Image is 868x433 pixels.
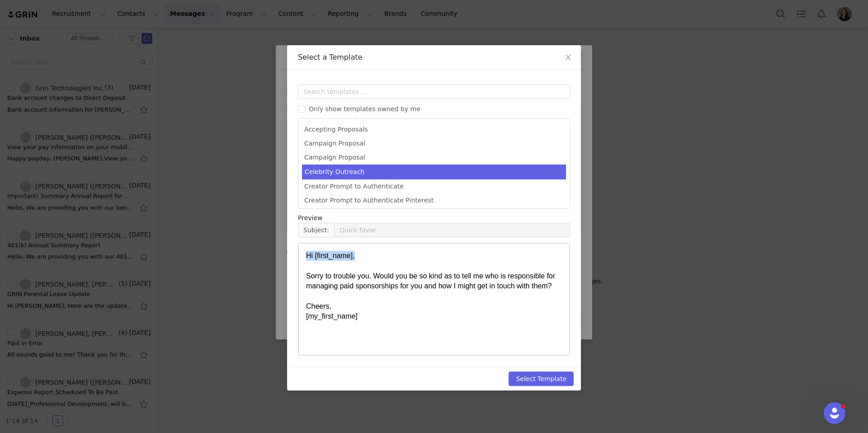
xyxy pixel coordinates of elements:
button: Close [556,45,581,71]
div: Select a Template [298,52,570,62]
li: Accepting Proposals [302,122,566,136]
li: Creator Prompt to Authenticate Pinterest [302,193,566,207]
li: Campaign Proposal [302,151,566,165]
button: Select Template [509,372,574,386]
iframe: Rich Text Area [299,244,569,355]
li: Campaign Proposal [302,136,566,151]
iframe: Intercom live chat [824,402,845,424]
input: Search templates ... [298,85,570,99]
body: Rich Text Area. Press ALT-0 for help. [7,7,286,17]
li: Celebrity Outreach [302,165,566,179]
span: Preview [298,213,323,223]
i: icon: close [565,54,572,61]
span: Subject: [298,223,334,237]
li: Declined Landing Page [302,207,566,221]
span: Only show templates owned by me [305,105,424,113]
li: Creator Prompt to Authenticate [302,179,566,193]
